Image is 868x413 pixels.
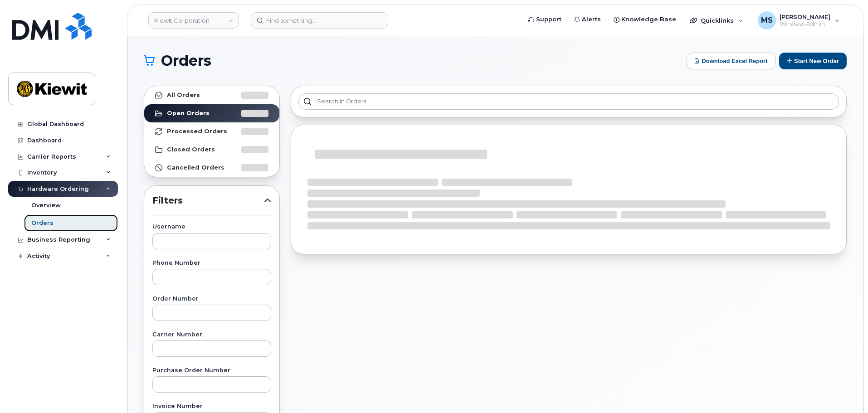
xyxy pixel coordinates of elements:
a: Open Orders [144,104,279,122]
label: Username [152,224,271,230]
a: Processed Orders [144,122,279,141]
label: Purchase Order Number [152,368,271,374]
button: Start New Order [779,53,847,69]
a: All Orders [144,86,279,104]
label: Invoice Number [152,403,271,409]
button: Download Excel Report [687,53,775,69]
strong: Open Orders [167,110,210,117]
label: Carrier Number [152,332,271,338]
label: Order Number [152,296,271,302]
strong: All Orders [167,92,200,99]
a: Closed Orders [144,141,279,159]
span: Orders [161,54,211,68]
strong: Closed Orders [167,146,215,153]
a: Cancelled Orders [144,159,279,177]
span: Filters [152,194,264,207]
label: Phone Number [152,260,271,266]
iframe: Messenger Launcher [829,374,861,406]
input: Search in orders [298,93,839,110]
strong: Processed Orders [167,128,227,135]
strong: Cancelled Orders [167,164,224,171]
